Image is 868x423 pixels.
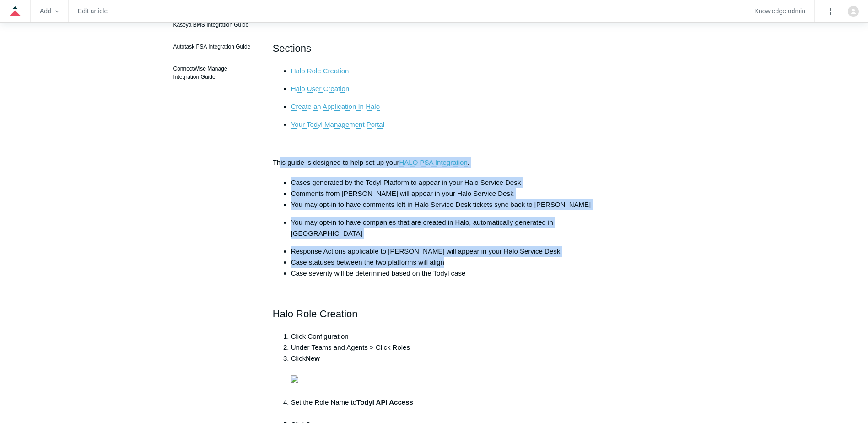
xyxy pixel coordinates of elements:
img: 38277682527123 [291,375,298,383]
li: Click [291,353,596,397]
a: ConnectWise Manage Integration Guide [169,60,259,86]
a: Autotask PSA Integration Guide [169,38,259,55]
a: Create an Application In Halo [291,103,380,111]
a: Halo User Creation [291,85,350,93]
li: Case severity will be determined based on the Todyl case [291,268,596,279]
p: You may opt-in to have companies that are created in Halo, automatically generated in [GEOGRAPHIC... [291,217,596,239]
li: Response Actions applicable to [PERSON_NAME] will appear in your Halo Service Desk [291,246,596,257]
a: Edit article [78,9,108,14]
img: user avatar [848,6,859,17]
li: Case statuses between the two platforms will align [291,257,596,268]
h2: Sections [273,40,596,56]
a: Knowledge admin [755,9,805,14]
a: Halo Role Creation [291,67,349,75]
a: Your Todyl Management Portal [291,120,384,129]
p: This guide is designed to help set up your . [273,157,596,168]
strong: Todyl API Access [356,398,413,406]
li: Comments from [PERSON_NAME] will appear in your Halo Service Desk [291,188,596,199]
a: Kaseya BMS Integration Guide [169,16,259,33]
zd-hc-trigger: Click your profile icon to open the profile menu [848,6,859,17]
li: You may opt-in to have comments left in Halo Service Desk tickets sync back to [PERSON_NAME] [291,199,596,210]
li: Click Configuration [291,331,596,342]
zd-hc-trigger: Add [40,9,59,14]
li: Under Teams and Agents > Click Roles [291,342,596,353]
h2: Halo Role Creation [273,306,596,322]
a: HALO PSA Integration [399,158,468,167]
li: Set the Role Name to [291,397,596,419]
strong: New [306,354,320,362]
li: Cases generated by the Todyl Platform to appear in your Halo Service Desk [291,177,596,188]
